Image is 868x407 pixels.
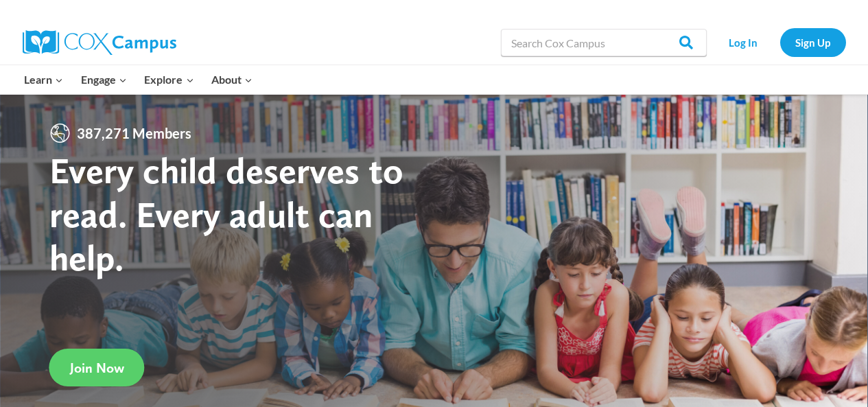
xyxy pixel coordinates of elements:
[71,122,197,144] span: 387,271 Members
[501,29,707,56] input: Search Cox Campus
[16,65,261,94] nav: Primary Navigation
[23,30,176,55] img: Cox Campus
[70,360,124,376] span: Join Now
[24,71,63,89] span: Learn
[714,28,773,56] a: Log In
[144,71,193,89] span: Explore
[780,28,846,56] a: Sign Up
[49,148,403,279] strong: Every child deserves to read. Every adult can help.
[81,71,127,89] span: Engage
[714,28,846,56] nav: Secondary Navigation
[211,71,253,89] span: About
[49,349,145,386] a: Join Now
